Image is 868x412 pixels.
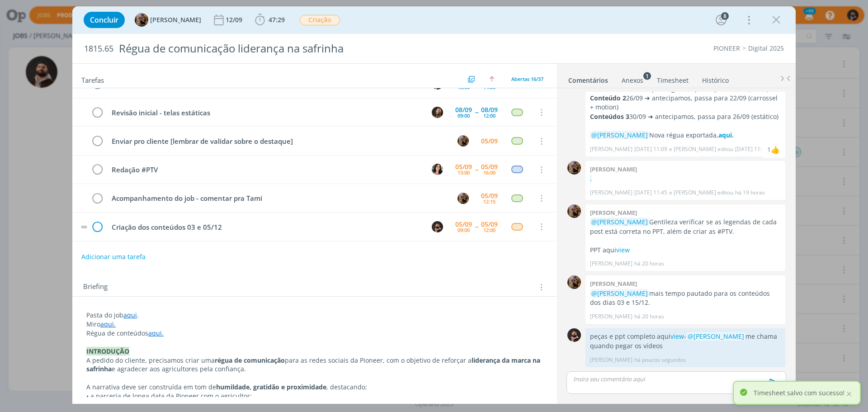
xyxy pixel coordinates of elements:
[590,165,637,173] b: [PERSON_NAME]
[669,189,733,197] span: e [PERSON_NAME] editou
[81,74,104,85] span: Tarefas
[458,135,469,147] img: A
[568,72,609,85] a: Comentários
[702,72,729,85] a: Histórico
[83,281,108,293] span: Briefing
[455,107,472,113] div: 08/09
[86,329,543,338] p: Régua de conteúdos
[688,332,744,341] span: @[PERSON_NAME]
[567,328,581,342] img: D
[591,131,648,139] span: @[PERSON_NAME]
[86,320,543,329] p: Miro
[511,76,543,82] span: Abertas 16/37
[590,112,629,121] strong: Conteúdos 3
[643,72,651,80] sup: 1
[253,13,287,27] button: 47:29
[616,246,630,254] a: view
[718,131,734,139] a: aqui.
[108,193,449,204] div: Acompanhamento do job - comentar pra Tami
[84,44,113,54] span: 1815.65
[590,279,637,288] b: [PERSON_NAME]
[481,193,498,199] div: 05/09
[634,189,667,197] span: [DATE] 11:45
[590,94,781,112] p: 26/09 ➜ antecipamos, passa para 22/09 (carrossel + motion)
[591,289,648,298] span: @[PERSON_NAME]
[458,113,470,118] div: 09:00
[590,94,626,102] strong: Conteúdo 2
[489,76,495,82] img: arrow-up.svg
[590,332,781,350] p: peças e ppt completo aqui - me chama quando pegar os vídeos
[108,222,423,233] div: Criação dos conteúdos 03 e 05/12
[669,145,733,153] span: e [PERSON_NAME] editou
[86,347,129,355] strong: INTRODUÇÃO
[150,17,201,23] span: [PERSON_NAME]
[458,85,470,90] div: 13:00
[475,223,478,230] span: --
[481,138,498,144] div: 05/09
[86,311,543,320] p: Pasta do job .
[735,145,768,153] span: [DATE] 11:14
[590,246,781,255] p: PPT aqui
[591,218,648,226] span: @[PERSON_NAME]
[748,44,784,52] a: Digital 2025
[84,12,125,28] button: Concluir
[123,311,137,319] a: aqui
[567,275,581,289] img: A
[86,356,543,374] p: A pedido do cliente, precisamos criar uma para as redes sociais da Pioneer, com o objetivo de ref...
[567,161,581,175] img: A
[771,144,780,155] div: Amanda Rodrigues
[432,107,443,118] img: J
[713,44,740,52] a: PIONEER
[634,145,667,153] span: [DATE] 11:09
[108,136,449,147] div: Enviar pro cliente [lembrar de validar sobre o destaque]
[86,392,543,401] p: • a parceria de longa data da Pioneer com o agricultor;
[590,313,632,321] p: [PERSON_NAME]
[590,208,637,217] b: [PERSON_NAME]
[148,329,164,337] a: aqui.
[90,16,118,24] span: Concluir
[115,38,489,60] div: Régua de comunicação liderança na safrinha
[622,76,643,85] div: Anexos
[481,164,498,170] div: 05/09
[483,170,495,175] div: 16:00
[590,260,632,268] p: [PERSON_NAME]
[590,356,632,364] p: [PERSON_NAME]
[634,356,686,364] span: há poucos segundos
[483,227,495,232] div: 12:00
[455,164,472,170] div: 05/09
[458,170,470,175] div: 13:00
[475,109,478,115] span: --
[483,113,495,118] div: 12:00
[135,13,148,27] img: A
[483,85,495,90] div: 14:30
[767,145,771,154] div: 1
[456,191,470,205] button: A
[299,14,340,26] button: Criação
[721,12,729,20] div: 8
[483,199,495,204] div: 12:15
[81,226,87,228] img: drag-icon.svg
[634,313,664,321] span: há 20 horas
[455,221,472,227] div: 05/09
[300,15,340,25] span: Criação
[269,15,285,24] span: 47:29
[590,289,781,308] p: mais tempo pautado para os conteúdos dos dias 03 e 15/12.
[430,220,444,233] button: D
[754,388,844,398] p: Timesheet salvo com sucesso!
[456,134,470,148] button: A
[108,164,423,175] div: Redação #PTV
[108,107,423,118] div: Revisão inicial - telas estáticas
[475,166,478,173] span: --
[100,320,116,328] a: aqui.
[458,193,469,204] img: A
[432,221,443,232] img: D
[135,13,201,27] button: A[PERSON_NAME]
[86,356,542,374] strong: liderança da marca na safrinha
[590,131,781,140] p: Nova régua exportada,
[481,221,498,227] div: 05/09
[634,260,664,268] span: há 20 horas
[590,145,632,153] p: [PERSON_NAME]
[430,163,444,176] button: T
[567,204,581,218] img: A
[590,189,632,197] p: [PERSON_NAME]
